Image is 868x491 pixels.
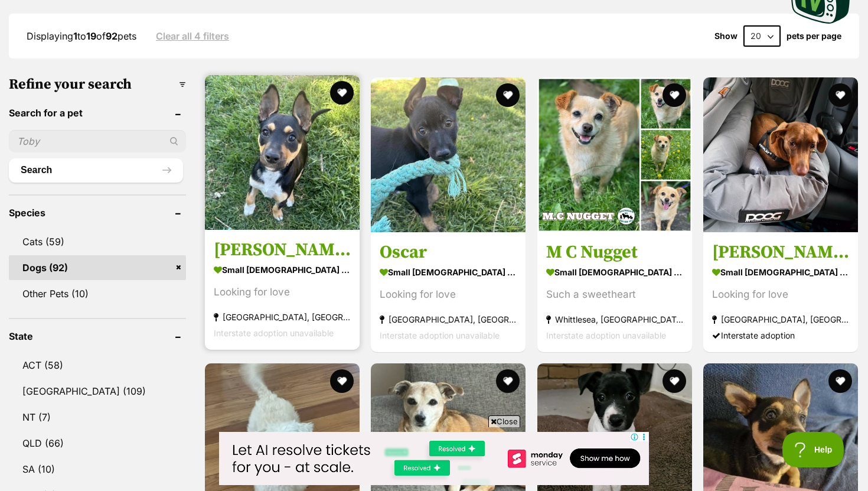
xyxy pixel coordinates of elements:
[546,330,666,340] span: Interstate adoption unavailable
[712,264,849,281] strong: small [DEMOGRAPHIC_DATA] Dog
[371,232,526,352] a: Oscar small [DEMOGRAPHIC_DATA] Dog Looking for love [GEOGRAPHIC_DATA], [GEOGRAPHIC_DATA] Intersta...
[9,158,183,182] button: Search
[214,284,351,300] div: Looking for love
[214,328,334,338] span: Interstate adoption unavailable
[782,432,844,467] iframe: Help Scout Beacon - Open
[9,431,186,456] a: QLD (66)
[380,287,517,303] div: Looking for love
[27,30,136,42] span: Displaying to of pets
[380,241,517,264] h3: Oscar
[546,287,683,303] div: Such a sweetheart
[9,207,186,218] header: Species
[380,264,517,281] strong: small [DEMOGRAPHIC_DATA] Dog
[9,353,186,378] a: ACT (58)
[546,264,683,281] strong: small [DEMOGRAPHIC_DATA] Dog
[546,311,683,327] strong: Whittlesea, [GEOGRAPHIC_DATA]
[537,232,692,352] a: M C Nugget small [DEMOGRAPHIC_DATA] Dog Such a sweetheart Whittlesea, [GEOGRAPHIC_DATA] Interstat...
[86,30,96,42] strong: 19
[828,369,852,393] button: favourite
[330,81,354,105] button: favourite
[106,30,118,42] strong: 92
[564,1,572,8] img: adchoices.png
[546,241,683,264] h3: M C Nugget
[380,311,517,327] strong: [GEOGRAPHIC_DATA], [GEOGRAPHIC_DATA]
[537,77,692,232] img: M C Nugget - Pomeranian Dog
[205,75,360,230] img: Julia - Jack Russell Terrier x Australian Kelpie Dog
[9,108,186,118] header: Search for a pet
[214,309,351,325] strong: [GEOGRAPHIC_DATA], [GEOGRAPHIC_DATA]
[9,379,186,404] a: [GEOGRAPHIC_DATA] (109)
[214,239,351,261] h3: [PERSON_NAME]
[497,83,520,107] button: favourite
[73,30,77,42] strong: 1
[663,83,686,107] button: favourite
[219,432,649,485] iframe: Advertisement
[828,83,852,107] button: favourite
[9,76,186,93] h3: Refine your search
[380,330,500,340] span: Interstate adoption unavailable
[9,331,186,342] header: State
[787,31,841,41] label: pets per page
[9,229,186,254] a: Cats (59)
[714,31,738,41] span: Show
[9,405,186,430] a: NT (7)
[9,130,186,152] input: Toby
[497,369,520,393] button: favourite
[371,77,526,232] img: Oscar - Jack Russell Terrier x Australian Kelpie Dog
[488,415,520,427] span: Close
[9,457,186,482] a: SA (10)
[663,369,686,393] button: favourite
[712,241,849,264] h3: [PERSON_NAME]
[703,232,858,352] a: [PERSON_NAME] small [DEMOGRAPHIC_DATA] Dog Looking for love [GEOGRAPHIC_DATA], [GEOGRAPHIC_DATA] ...
[214,261,351,278] strong: small [DEMOGRAPHIC_DATA] Dog
[330,369,354,393] button: favourite
[9,255,186,280] a: Dogs (92)
[712,311,849,327] strong: [GEOGRAPHIC_DATA], [GEOGRAPHIC_DATA]
[712,287,849,303] div: Looking for love
[9,281,186,306] a: Other Pets (10)
[712,327,849,343] div: Interstate adoption
[156,31,229,41] a: Clear all 4 filters
[703,77,858,232] img: Locke - Dachshund Dog
[205,230,360,350] a: [PERSON_NAME] small [DEMOGRAPHIC_DATA] Dog Looking for love [GEOGRAPHIC_DATA], [GEOGRAPHIC_DATA] ...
